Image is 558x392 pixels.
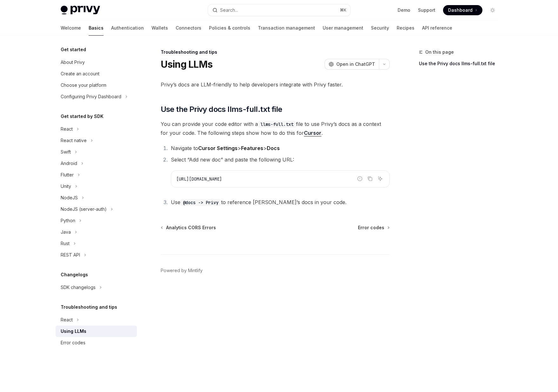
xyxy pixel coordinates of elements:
[61,316,73,324] div: React
[61,327,86,335] div: Using LLMs
[56,158,137,169] button: Toggle Android section
[56,203,137,215] button: Toggle NodeJS (server-auth) section
[61,240,70,247] div: Rust
[267,145,280,151] strong: Docs
[376,175,384,183] button: Ask AI
[176,176,222,182] span: [URL][DOMAIN_NAME]
[336,61,375,67] span: Open in ChatGPT
[371,20,389,36] a: Security
[487,5,498,15] button: Toggle dark mode
[56,57,137,68] a: About Privy
[443,5,482,15] a: Dashboard
[56,68,137,79] a: Create an account
[56,91,137,102] button: Toggle Configuring Privy Dashboard section
[422,20,452,36] a: API reference
[56,79,137,91] a: Choose your platform
[325,59,379,70] button: Open in ChatGPT
[61,182,71,190] div: Unity
[56,326,137,337] a: Using LLMs
[161,224,216,231] a: Analytics CORS Errors
[151,20,168,36] a: Wallets
[161,104,282,114] span: Use the Privy docs llms-full.txt file
[340,8,346,13] span: ⌘ K
[61,171,74,179] div: Flutter
[419,58,503,69] a: Use the Privy docs llms-full.txt file
[61,148,71,156] div: Swift
[89,20,104,36] a: Basics
[425,48,454,56] span: On this page
[448,7,473,13] span: Dashboard
[61,271,88,279] h5: Changelogs
[241,145,263,151] strong: Features
[61,93,121,100] div: Configuring Privy Dashboard
[56,238,137,249] button: Toggle Rust section
[56,215,137,226] button: Toggle Python section
[398,7,410,13] a: Demo
[171,199,346,205] span: Use to reference [PERSON_NAME]’s docs in your code.
[166,224,216,231] span: Analytics CORS Errors
[111,20,144,36] a: Authentication
[61,194,78,202] div: NodeJS
[61,20,81,36] a: Welcome
[358,224,389,231] a: Error codes
[56,249,137,261] button: Toggle REST API section
[220,6,238,14] div: Search...
[358,224,384,231] span: Error codes
[61,217,75,224] div: Python
[61,125,73,133] div: React
[61,70,99,78] div: Create an account
[61,284,96,291] div: SDK changelogs
[161,80,390,89] span: Privy’s docs are LLM-friendly to help developers integrate with Privy faster.
[180,199,221,206] code: @docs -> Privy
[304,130,321,136] a: Cursor
[258,121,296,128] code: llms-full.txt
[56,192,137,203] button: Toggle NodeJS section
[61,205,107,213] div: NodeJS (server-auth)
[61,339,85,347] div: Error codes
[161,58,213,70] h1: Using LLMs
[56,135,137,146] button: Toggle React native section
[61,113,104,120] h5: Get started by SDK
[366,175,374,183] button: Copy the contents from the code block
[161,49,390,55] div: Troubleshooting and tips
[56,123,137,135] button: Toggle React section
[198,145,238,151] strong: Cursor Settings
[171,156,294,163] span: Select “Add new doc” and paste the following URL:
[171,145,280,151] span: Navigate to > >
[61,303,117,311] h5: Troubleshooting and tips
[418,7,435,13] a: Support
[397,20,414,36] a: Recipes
[323,20,363,36] a: User management
[61,46,86,53] h5: Get started
[56,146,137,158] button: Toggle Swift section
[61,6,100,15] img: light logo
[61,228,71,236] div: Java
[176,20,201,36] a: Connectors
[209,20,250,36] a: Policies & controls
[56,314,137,326] button: Toggle React section
[61,81,106,89] div: Choose your platform
[61,160,77,167] div: Android
[56,337,137,348] a: Error codes
[61,251,80,259] div: REST API
[56,181,137,192] button: Toggle Unity section
[208,4,350,16] button: Open search
[61,137,87,144] div: React native
[56,282,137,293] button: Toggle SDK changelogs section
[61,58,85,66] div: About Privy
[56,226,137,238] button: Toggle Java section
[258,20,315,36] a: Transaction management
[56,169,137,181] button: Toggle Flutter section
[356,175,364,183] button: Report incorrect code
[161,120,390,137] span: You can provide your code editor with a file to use Privy’s docs as a context for your code. The ...
[161,267,203,274] a: Powered by Mintlify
